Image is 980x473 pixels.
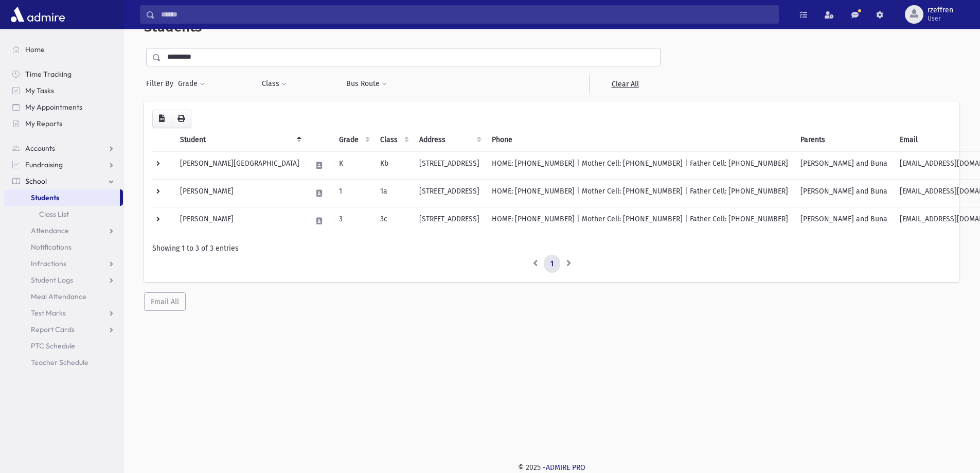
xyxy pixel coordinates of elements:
[4,189,120,206] a: Students
[4,82,123,99] a: My Tasks
[374,207,413,235] td: 3c
[794,128,894,152] th: Parents
[486,151,794,179] td: HOME: [PHONE_NUMBER] | Mother Cell: [PHONE_NUMBER] | Father Cell: [PHONE_NUMBER]
[4,206,123,222] a: Class List
[4,288,123,305] a: Meal Attendance
[171,110,191,128] button: Print
[374,179,413,207] td: 1a
[4,99,123,115] a: My Appointments
[8,4,67,25] img: AdmirePro
[174,128,306,152] th: Student: activate to sort column descending
[174,151,306,179] td: [PERSON_NAME][GEOGRAPHIC_DATA]
[31,226,69,235] span: Attendance
[589,75,661,93] a: Clear All
[333,179,374,207] td: 1
[25,144,55,153] span: Accounts
[928,6,953,14] span: rzeffren
[25,86,54,95] span: My Tasks
[4,239,123,255] a: Notifications
[144,292,186,311] button: Email All
[413,151,486,179] td: [STREET_ADDRESS]
[146,78,177,89] span: Filter By
[31,275,73,285] span: Student Logs
[31,292,86,301] span: Meal Attendance
[486,207,794,235] td: HOME: [PHONE_NUMBER] | Mother Cell: [PHONE_NUMBER] | Father Cell: [PHONE_NUMBER]
[4,156,123,173] a: Fundraising
[25,102,82,112] span: My Appointments
[333,207,374,235] td: 3
[4,66,123,82] a: Time Tracking
[174,207,306,235] td: [PERSON_NAME]
[544,255,560,273] a: 1
[413,128,486,152] th: Address: activate to sort column ascending
[174,179,306,207] td: [PERSON_NAME]
[4,41,123,58] a: Home
[4,305,123,321] a: Test Marks
[4,272,123,288] a: Student Logs
[4,338,123,354] a: PTC Schedule
[4,173,123,189] a: School
[152,243,951,254] div: Showing 1 to 3 of 3 entries
[25,119,62,128] span: My Reports
[374,128,413,152] th: Class: activate to sort column ascending
[333,128,374,152] th: Grade: activate to sort column ascending
[261,75,287,93] button: Class
[25,45,45,54] span: Home
[413,179,486,207] td: [STREET_ADDRESS]
[4,140,123,156] a: Accounts
[4,321,123,338] a: Report Cards
[4,354,123,371] a: Teacher Schedule
[4,115,123,132] a: My Reports
[4,255,123,272] a: Infractions
[794,151,894,179] td: [PERSON_NAME] and Buna
[333,151,374,179] td: K
[928,14,953,23] span: User
[31,358,88,367] span: Teacher Schedule
[155,5,778,24] input: Search
[374,151,413,179] td: Kb
[31,308,66,318] span: Test Marks
[546,463,585,472] a: ADMIRE PRO
[31,341,75,351] span: PTC Schedule
[152,110,171,128] button: CSV
[25,177,47,186] span: School
[413,207,486,235] td: [STREET_ADDRESS]
[140,462,964,473] div: © 2025 -
[346,75,387,93] button: Bus Route
[4,222,123,239] a: Attendance
[31,242,72,252] span: Notifications
[25,69,72,79] span: Time Tracking
[25,160,63,169] span: Fundraising
[177,75,205,93] button: Grade
[31,259,66,268] span: Infractions
[794,179,894,207] td: [PERSON_NAME] and Buna
[486,128,794,152] th: Phone
[31,193,59,202] span: Students
[31,325,75,334] span: Report Cards
[794,207,894,235] td: [PERSON_NAME] and Buna
[486,179,794,207] td: HOME: [PHONE_NUMBER] | Mother Cell: [PHONE_NUMBER] | Father Cell: [PHONE_NUMBER]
